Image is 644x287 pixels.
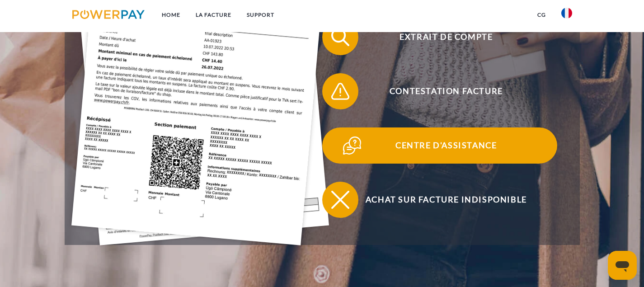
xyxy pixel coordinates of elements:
[322,182,557,218] button: Achat sur facture indisponible
[72,10,145,19] img: logo-powerpay.svg
[335,19,557,55] span: Extrait de compte
[329,26,352,48] img: qb_search.svg
[188,7,239,23] a: LA FACTURE
[335,73,557,109] span: Contestation Facture
[341,134,363,157] img: qb_help.svg
[322,73,557,109] button: Contestation Facture
[329,188,352,211] img: qb_close.svg
[322,19,557,55] button: Extrait de compte
[239,7,282,23] a: Support
[335,127,557,164] span: Centre d'assistance
[322,127,557,164] button: Centre d'assistance
[608,251,637,280] iframe: Bouton de lancement de la fenêtre de messagerie
[335,182,557,218] span: Achat sur facture indisponible
[329,80,352,103] img: qb_warning.svg
[154,7,188,23] a: Home
[530,7,554,23] a: CG
[561,8,572,19] img: fr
